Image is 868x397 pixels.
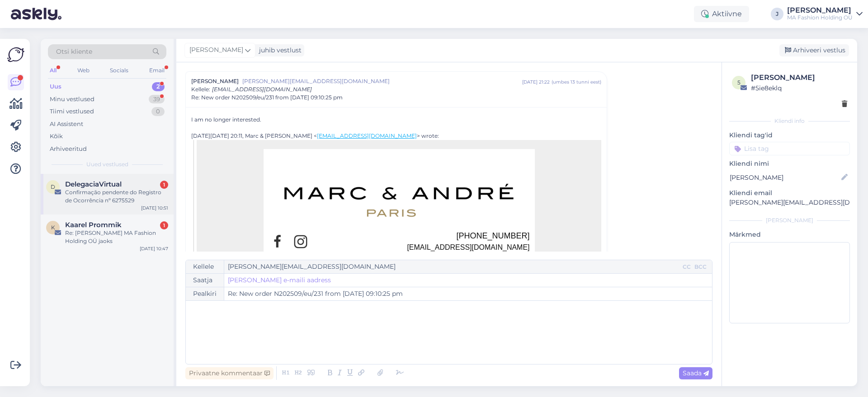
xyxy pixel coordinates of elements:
div: Uus [50,82,61,91]
p: Kliendi email [729,188,850,198]
div: [PERSON_NAME] [751,72,847,83]
div: [PERSON_NAME] [787,7,853,14]
div: 39 [149,95,165,104]
div: Web [75,65,91,76]
div: Aktiivne [694,6,749,22]
div: Tiimi vestlused [50,107,94,116]
a: [PERSON_NAME]MA Fashion Holding OÜ [787,7,863,21]
p: [PERSON_NAME][EMAIL_ADDRESS][DOMAIN_NAME] [729,198,850,207]
span: D [51,183,55,190]
span: K [51,224,55,231]
span: [PERSON_NAME] [191,77,239,85]
p: Märkmed [729,230,850,239]
div: Arhiveeritud [50,145,87,154]
div: ( umbes 13 tunni eest ) [552,79,601,85]
input: Lisa tag [729,142,850,155]
div: juhib vestlust [255,46,302,55]
div: [DATE] 10:51 [141,205,168,211]
span: Kellele : [191,86,210,93]
div: All [48,65,58,76]
div: Privaatne kommentaar [185,367,274,379]
div: Pealkiri [186,287,224,300]
div: [DATE][DATE] 20:11, Marc & [PERSON_NAME] < > wrote: [191,132,601,140]
span: Saada [683,369,709,377]
div: I am no longer interested. [191,116,601,124]
div: # 5ie8eklq [751,83,847,93]
div: Confirmação pendente do Registro de Ocorrência nº 6275529 [65,188,168,205]
div: 0 [151,107,165,116]
div: Arhiveeri vestlus [779,44,849,56]
a: [EMAIL_ADDRESS][DOMAIN_NAME] [407,243,529,251]
div: CC [681,263,693,271]
div: 1 [160,221,168,229]
a: [PERSON_NAME] e-maili aadress [228,276,331,285]
div: Kõik [50,132,63,141]
div: AI Assistent [50,120,83,129]
span: [PERSON_NAME] [189,45,243,55]
div: J [771,8,783,20]
span: Re: New order N202509/eu/231 from [DATE] 09:10:25 pm [191,93,343,102]
div: Saatja [186,274,224,287]
span: Otsi kliente [56,47,92,56]
span: DelegaciaVirtual [65,180,122,188]
span: [EMAIL_ADDRESS][DOMAIN_NAME] [212,86,312,93]
img: Askly Logo [7,46,24,63]
div: [DATE] 10:47 [140,245,168,252]
div: Socials [108,65,130,76]
div: 1 [160,181,168,189]
input: Lisa nimi [730,173,840,182]
div: MA Fashion Holding OÜ [787,14,853,21]
a: [EMAIL_ADDRESS][DOMAIN_NAME] [317,132,417,139]
div: [PERSON_NAME] [729,216,850,224]
div: Re: [PERSON_NAME] MA Fashion Holding OÜ jaoks [65,229,168,245]
p: Kliendi nimi [729,159,850,168]
div: Kellele [186,260,224,273]
a: [PHONE_NUMBER] [457,231,530,240]
div: BCC [693,263,708,271]
div: Minu vestlused [50,95,94,104]
div: [DATE] 21:22 [522,79,550,85]
div: 2 [152,82,165,91]
span: [PERSON_NAME][EMAIL_ADDRESS][DOMAIN_NAME] [242,77,522,85]
input: Write subject here... [224,287,712,300]
span: 5 [737,79,741,86]
div: Email [147,65,166,76]
input: Recepient... [224,260,681,273]
span: Kaarel Prommik [65,221,122,229]
p: Kliendi tag'id [729,131,850,140]
span: Uued vestlused [86,160,128,168]
div: Kliendi info [729,117,850,125]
